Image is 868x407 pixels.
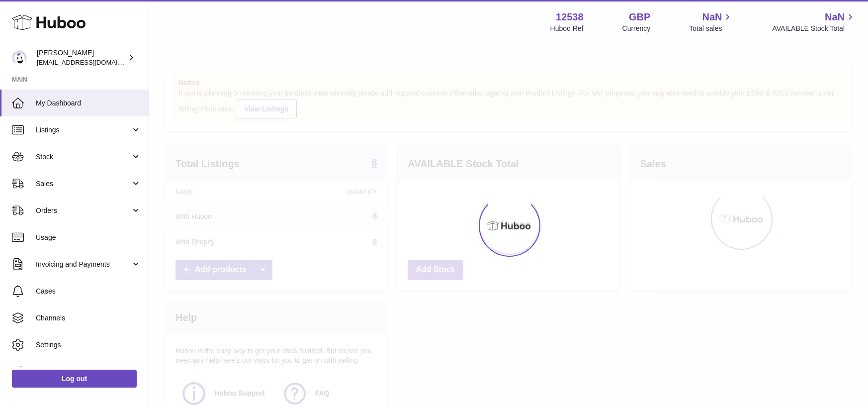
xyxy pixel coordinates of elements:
[36,340,141,350] span: Settings
[36,152,131,162] span: Stock
[36,233,141,242] span: Usage
[36,367,141,377] span: Returns
[825,10,845,24] span: NaN
[36,206,131,215] span: Orders
[629,10,650,24] strong: GBP
[689,10,733,33] a: NaN Total sales
[772,24,856,33] span: AVAILABLE Stock Total
[702,10,722,24] span: NaN
[36,313,141,323] span: Channels
[12,50,27,65] img: internalAdmin-12538@internal.huboo.com
[772,10,856,33] a: NaN AVAILABLE Stock Total
[622,24,651,33] div: Currency
[550,24,584,33] div: Huboo Ref
[36,179,131,189] span: Sales
[36,99,141,108] span: My Dashboard
[37,48,126,67] div: [PERSON_NAME]
[36,125,131,135] span: Listings
[689,24,733,33] span: Total sales
[36,287,141,296] span: Cases
[12,370,137,388] a: Log out
[37,58,146,66] span: [EMAIL_ADDRESS][DOMAIN_NAME]
[556,10,584,24] strong: 12538
[36,260,131,269] span: Invoicing and Payments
